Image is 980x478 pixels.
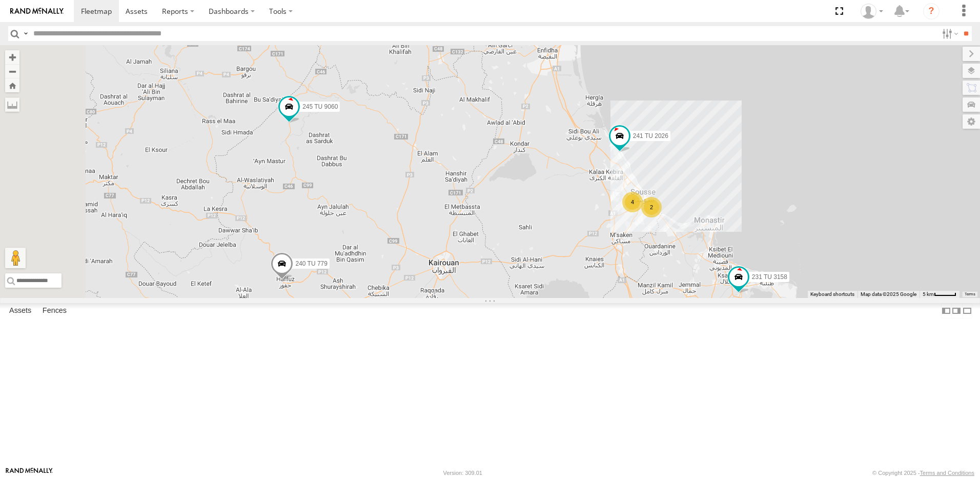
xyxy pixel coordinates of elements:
[37,304,72,318] label: Fences
[857,4,887,19] div: Nejah Benkhalifa
[5,50,19,64] button: Zoom in
[752,273,787,281] span: 231 TU 3158
[810,291,854,298] button: Keyboard shortcuts
[5,78,19,92] button: Zoom Home
[10,8,64,15] img: rand-logo.svg
[443,470,482,476] div: Version: 309.01
[641,197,662,217] div: 2
[22,26,30,41] label: Search Query
[920,291,959,298] button: Map Scale: 5 km per 40 pixels
[302,103,338,110] span: 245 TU 9060
[923,3,940,19] i: ?
[938,26,960,41] label: Search Filter Options
[920,470,974,476] a: Terms and Conditions
[923,291,934,297] span: 5 km
[4,304,36,318] label: Assets
[6,468,53,478] a: Visit our Website
[962,303,972,318] label: Hide Summary Table
[861,291,916,297] span: Map data ©2025 Google
[963,114,980,129] label: Map Settings
[622,192,643,212] div: 4
[633,132,668,140] span: 241 TU 2026
[941,303,951,318] label: Dock Summary Table to the Left
[872,470,974,476] div: © Copyright 2025 -
[295,260,328,267] span: 240 TU 779
[965,292,975,296] a: Terms (opens in new tab)
[5,64,19,78] button: Zoom out
[5,248,26,268] button: Drag Pegman onto the map to open Street View
[5,97,19,112] label: Measure
[951,303,962,318] label: Dock Summary Table to the Right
